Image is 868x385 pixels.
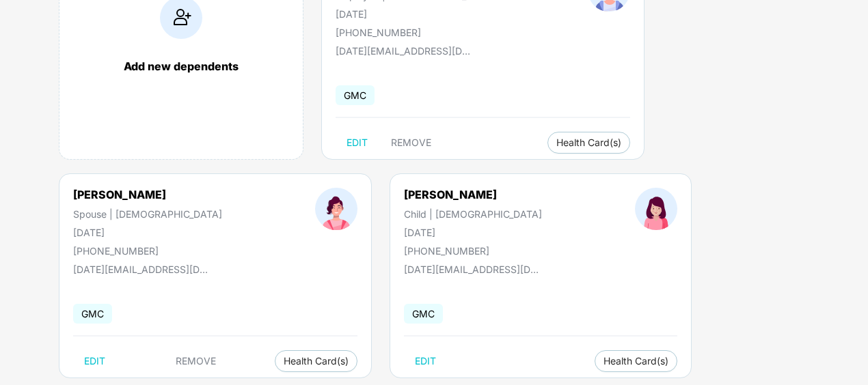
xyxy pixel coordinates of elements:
span: Health Card(s) [284,358,349,365]
button: REMOVE [165,350,227,372]
div: Spouse | [DEMOGRAPHIC_DATA] [73,208,222,220]
span: GMC [404,304,443,324]
span: GMC [73,304,112,324]
button: Health Card(s) [595,350,677,372]
span: EDIT [84,356,105,367]
div: [DATE][EMAIL_ADDRESS][DOMAIN_NAME] [336,45,472,57]
button: EDIT [336,132,379,154]
img: profileImage [635,188,677,230]
div: [PERSON_NAME] [73,188,222,201]
button: EDIT [404,350,447,372]
div: [DATE][EMAIL_ADDRESS][DOMAIN_NAME] [73,263,210,275]
div: [DATE] [336,8,495,20]
button: REMOVE [380,132,442,154]
span: EDIT [415,356,436,367]
div: [PHONE_NUMBER] [336,27,495,38]
div: [DATE] [404,227,542,238]
span: REMOVE [176,356,216,367]
span: Health Card(s) [556,139,621,146]
span: REMOVE [391,137,431,148]
span: EDIT [347,137,368,148]
button: EDIT [73,350,116,372]
button: Health Card(s) [547,132,630,154]
div: Add new dependents [73,59,289,73]
div: [DATE] [73,227,222,238]
div: [DATE][EMAIL_ADDRESS][DOMAIN_NAME] [404,263,541,275]
div: Child | [DEMOGRAPHIC_DATA] [404,208,542,220]
div: [PHONE_NUMBER] [404,245,542,257]
img: profileImage [315,188,357,230]
span: GMC [336,85,375,105]
button: Health Card(s) [275,350,357,372]
div: [PHONE_NUMBER] [73,245,222,257]
span: Health Card(s) [603,358,668,365]
div: [PERSON_NAME] [404,188,542,201]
